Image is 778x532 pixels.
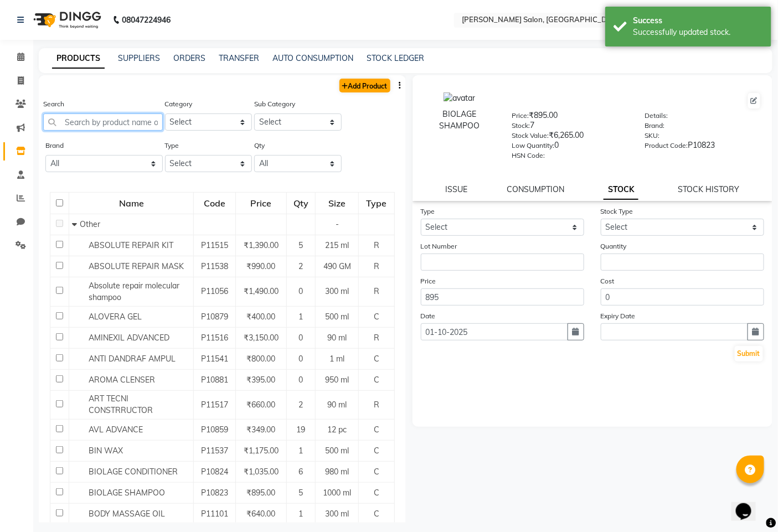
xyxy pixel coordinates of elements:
[645,140,761,155] div: P10823
[645,121,665,131] label: Brand:
[512,120,628,135] div: 7
[512,130,628,145] div: ₹6,265.00
[374,240,379,250] span: R
[201,240,228,250] span: P11515
[374,354,379,364] span: C
[201,286,228,296] span: P11056
[244,286,279,296] span: ₹1,490.00
[72,219,80,229] span: Collapse Row
[323,488,351,498] span: 1000 ml
[80,219,100,229] span: Other
[512,140,628,155] div: 0
[374,286,379,296] span: R
[201,354,228,364] span: P11541
[325,467,349,477] span: 980 ml
[512,131,549,141] label: Stock Value:
[374,488,379,498] span: C
[254,141,265,151] label: Qty
[645,141,688,151] label: Product Code:
[89,333,169,343] span: AMINEXIL ADVANCED
[246,425,275,435] span: ₹349.00
[512,111,529,121] label: Price:
[287,193,315,213] div: Qty
[374,446,379,456] span: C
[201,425,228,435] span: P10859
[374,312,379,322] span: C
[201,333,228,343] span: P11516
[299,467,303,477] span: 6
[201,400,228,410] span: P11517
[421,276,436,286] label: Price
[325,286,349,296] span: 300 ml
[246,488,275,498] span: ₹895.00
[601,276,615,286] label: Cost
[45,141,64,151] label: Brand
[89,261,184,271] span: ABSOLUTE REPAIR MASK
[201,467,228,477] span: P10824
[325,312,349,322] span: 500 ml
[89,467,178,477] span: BIOLAGE CONDITIONER
[89,446,123,456] span: BIN WAX
[173,53,205,63] a: ORDERS
[421,241,457,251] label: Lot Number
[246,354,275,364] span: ₹800.00
[165,99,193,109] label: Category
[512,141,555,151] label: Low Quantity:
[512,151,545,161] label: HSN Code:
[244,240,279,250] span: ₹1,390.00
[329,354,344,364] span: 1 ml
[424,109,496,132] div: BIOLAGE SHAMPOO
[272,53,353,63] a: AUTO CONSUMPTION
[201,488,228,498] span: P10823
[89,394,153,415] span: ART TECNI CONSTRRUCTOR
[236,193,286,213] div: Price
[374,467,379,477] span: C
[219,53,259,63] a: TRANSFER
[604,180,638,200] a: STOCK
[731,488,767,521] iframe: chat widget
[89,240,173,250] span: ABSOLUTE REPAIR KIT
[299,488,303,498] span: 5
[735,346,763,361] button: Submit
[194,193,235,213] div: Code
[201,509,228,519] span: P11101
[118,53,160,63] a: SUPPLIERS
[633,27,763,38] div: Successfully updated stock.
[421,206,435,216] label: Type
[374,333,379,343] span: R
[89,354,176,364] span: ANTI DANDRAF AMPUL
[327,425,347,435] span: 12 pc
[297,425,306,435] span: 19
[327,333,347,343] span: 90 ml
[512,110,628,125] div: ₹895.00
[254,99,295,109] label: Sub Category
[122,4,171,35] b: 08047224946
[52,49,105,69] a: PRODUCTS
[246,312,275,322] span: ₹400.00
[165,141,179,151] label: Type
[374,509,379,519] span: C
[374,261,379,271] span: R
[325,446,349,456] span: 500 ml
[89,488,165,498] span: BIOLAGE SHAMPOO
[201,446,228,456] span: P11537
[299,333,303,343] span: 0
[244,446,279,456] span: ₹1,175.00
[336,219,339,229] span: -
[299,261,303,271] span: 2
[299,375,303,385] span: 0
[645,131,660,141] label: SKU:
[201,375,228,385] span: P10881
[299,240,303,250] span: 5
[246,400,275,410] span: ₹660.00
[374,400,379,410] span: R
[89,375,155,385] span: AROMA CLENSER
[299,400,303,410] span: 2
[421,311,436,321] label: Date
[89,425,143,435] span: AVL ADVANCE
[325,509,349,519] span: 300 ml
[325,240,349,250] span: 215 ml
[601,241,627,251] label: Quantity
[339,79,390,92] a: Add Product
[201,312,228,322] span: P10879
